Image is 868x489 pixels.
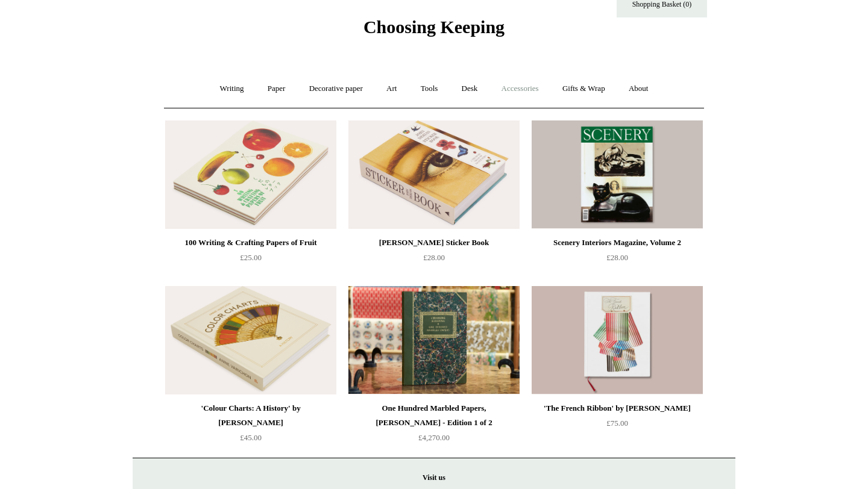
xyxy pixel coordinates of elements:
a: 'The French Ribbon' by Suzanne Slesin 'The French Ribbon' by Suzanne Slesin [532,286,703,394]
a: About [618,73,659,105]
span: Choosing Keeping [363,17,505,37]
a: 'Colour Charts: A History' by Anne Varichon 'Colour Charts: A History' by Anne Varichon [165,286,336,394]
img: 'The French Ribbon' by Suzanne Slesin [532,286,703,394]
img: 100 Writing & Crafting Papers of Fruit [165,120,336,229]
span: £28.00 [423,253,445,262]
a: Art [376,73,407,105]
span: £25.00 [240,253,262,262]
div: 100 Writing & Crafting Papers of Fruit [168,235,333,250]
img: 'Colour Charts: A History' by Anne Varichon [165,286,336,394]
div: [PERSON_NAME] Sticker Book [351,235,517,250]
a: John Derian Sticker Book John Derian Sticker Book [348,120,520,229]
a: Writing [209,73,255,105]
span: £75.00 [606,419,628,428]
div: 'The French Ribbon' by [PERSON_NAME] [535,401,700,416]
a: Gifts & Wrap [552,73,616,105]
a: Choosing Keeping [363,26,505,35]
a: One Hundred Marbled Papers, John Jeffery - Edition 1 of 2 One Hundred Marbled Papers, John Jeffer... [348,286,520,394]
a: 'The French Ribbon' by [PERSON_NAME] £75.00 [532,401,703,450]
a: Scenery Interiors Magazine, Volume 2 Scenery Interiors Magazine, Volume 2 [532,120,703,229]
span: £4,270.00 [418,433,450,442]
a: One Hundred Marbled Papers, [PERSON_NAME] - Edition 1 of 2 £4,270.00 [348,401,520,450]
a: Accessories [491,73,550,105]
a: 100 Writing & Crafting Papers of Fruit 100 Writing & Crafting Papers of Fruit [165,120,336,229]
a: Scenery Interiors Magazine, Volume 2 £28.00 [532,235,703,285]
img: John Derian Sticker Book [348,120,520,229]
a: Tools [410,73,449,105]
a: 'Colour Charts: A History' by [PERSON_NAME] £45.00 [165,401,336,450]
strong: Visit us [423,473,445,482]
div: One Hundred Marbled Papers, [PERSON_NAME] - Edition 1 of 2 [351,401,517,430]
a: Paper [257,73,297,105]
a: 100 Writing & Crafting Papers of Fruit £25.00 [165,235,336,285]
span: £45.00 [240,433,262,442]
img: One Hundred Marbled Papers, John Jeffery - Edition 1 of 2 [348,286,520,394]
a: Desk [451,73,489,105]
div: 'Colour Charts: A History' by [PERSON_NAME] [168,401,333,430]
span: £28.00 [606,253,628,262]
div: Scenery Interiors Magazine, Volume 2 [535,235,700,250]
a: [PERSON_NAME] Sticker Book £28.00 [348,235,520,285]
img: Scenery Interiors Magazine, Volume 2 [532,120,703,229]
a: Decorative paper [298,73,374,105]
